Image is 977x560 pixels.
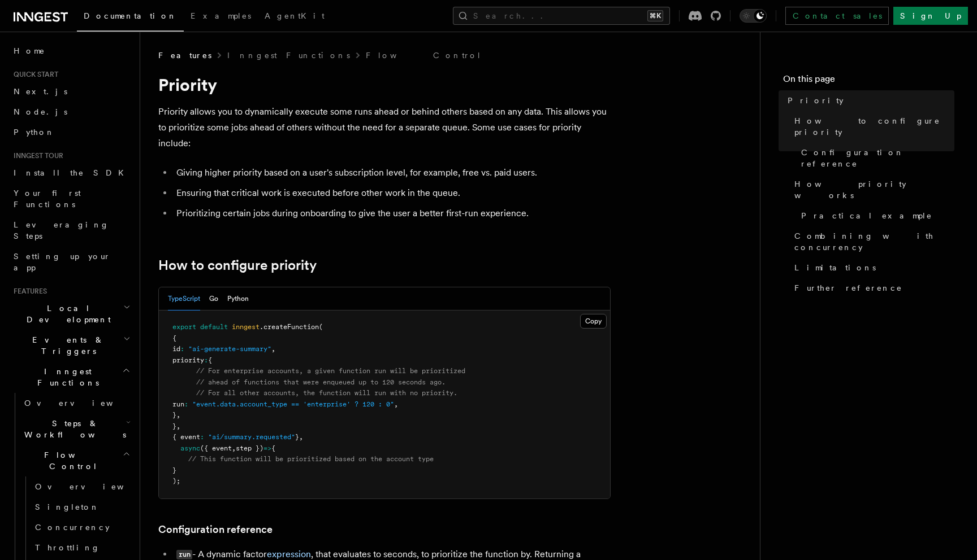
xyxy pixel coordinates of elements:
[263,444,271,452] span: =>
[180,444,200,452] span: async
[794,115,954,138] span: How to configure priority
[790,174,954,205] a: How priority works
[184,3,258,30] a: Examples
[227,287,249,310] button: Python
[647,10,663,21] kbd: ⌘K
[797,142,954,174] a: Configuration reference
[172,411,176,419] span: }
[31,537,133,558] a: Throttling
[176,550,192,559] code: run
[790,278,954,298] a: Further reference
[794,282,902,294] span: Further reference
[173,205,611,221] li: Prioritizing certain jobs during onboarding to give the user a better first-run experience.
[14,189,81,209] span: Your first Functions
[31,517,133,537] a: Concurrency
[31,476,133,497] a: Overview
[20,413,133,445] button: Steps & Workflows
[271,444,275,452] span: {
[158,522,273,537] a: Configuration reference
[9,122,133,142] a: Python
[184,400,188,408] span: :
[172,323,196,331] span: export
[9,287,47,296] span: Features
[788,95,844,106] span: Priority
[14,107,67,116] span: Node.js
[14,168,131,177] span: Install the SDK
[172,477,180,485] span: );
[208,433,295,441] span: "ai/summary.requested"
[20,449,123,472] span: Flow Control
[258,3,331,30] a: AgentKit
[204,356,208,364] span: :
[14,45,45,56] span: Home
[188,345,271,353] span: "ai-generate-summary"
[14,128,55,137] span: Python
[9,183,133,215] a: Your first Functions
[260,323,319,331] span: .createFunction
[801,210,932,221] span: Practical example
[9,361,133,393] button: Inngest Functions
[9,246,133,278] a: Setting up your app
[9,215,133,246] a: Leveraging Steps
[172,334,176,342] span: {
[196,378,446,386] span: // ahead of functions that were enqueued up to 120 seconds ago.
[580,314,607,329] button: Copy
[172,356,204,364] span: priority
[740,9,767,23] button: Toggle dark mode
[801,147,954,169] span: Configuration reference
[200,433,204,441] span: :
[9,366,122,388] span: Inngest Functions
[200,444,232,452] span: ({ event
[196,389,457,397] span: // For all other accounts, the function will run with no priority.
[893,7,968,25] a: Sign Up
[9,151,63,160] span: Inngest tour
[783,90,954,111] a: Priority
[227,50,350,61] a: Inngest Functions
[35,523,110,532] span: Concurrency
[20,445,133,476] button: Flow Control
[232,444,236,452] span: ,
[794,230,954,253] span: Combining with concurrency
[299,433,303,441] span: ,
[173,185,611,201] li: Ensuring that critical work is executed before other work in the queue.
[9,81,133,102] a: Next.js
[77,3,184,32] a: Documentation
[295,433,299,441] span: }
[9,163,133,183] a: Install the SDK
[366,50,482,61] a: Flow Control
[24,399,141,408] span: Overview
[176,411,180,419] span: ,
[265,11,325,20] span: AgentKit
[200,323,228,331] span: default
[794,178,954,201] span: How priority works
[236,444,263,452] span: step })
[172,400,184,408] span: run
[319,323,323,331] span: (
[20,418,126,440] span: Steps & Workflows
[31,497,133,517] a: Singleton
[35,482,152,491] span: Overview
[783,72,954,90] h4: On this page
[192,400,394,408] span: "event.data.account_type == 'enterprise' ? 120 : 0"
[209,287,218,310] button: Go
[172,466,176,474] span: }
[9,334,123,357] span: Events & Triggers
[271,345,275,353] span: ,
[14,87,67,96] span: Next.js
[158,104,611,151] p: Priority allows you to dynamically execute some runs ahead or behind others based on any data. Th...
[20,393,133,413] a: Overview
[232,323,260,331] span: inngest
[9,41,133,61] a: Home
[267,549,311,559] a: expression
[394,400,398,408] span: ,
[35,502,100,511] span: Singleton
[35,543,100,552] span: Throttling
[453,7,670,25] button: Search...⌘K
[797,205,954,226] a: Practical example
[196,367,465,375] span: // For enterprise accounts, a given function run will be prioritized
[790,226,954,257] a: Combining with concurrency
[9,70,58,79] span: Quick start
[176,422,180,430] span: ,
[172,422,176,430] span: }
[188,455,434,463] span: // This function will be prioritized based on the account type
